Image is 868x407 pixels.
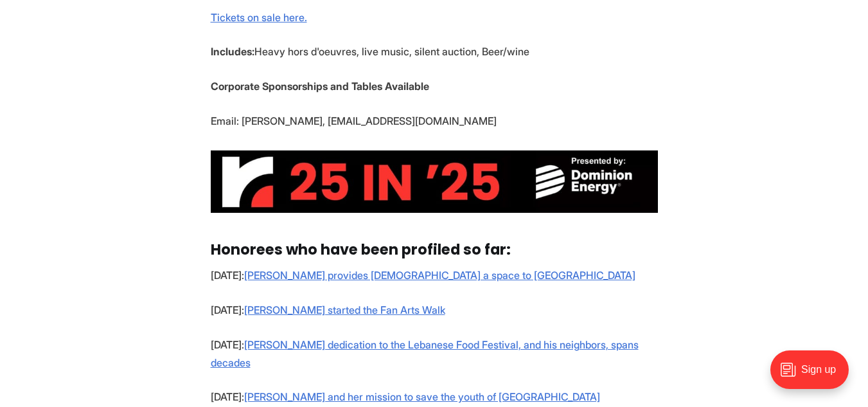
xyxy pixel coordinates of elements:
a: [PERSON_NAME] dedication to the Lebanese Food Festival, and his neighbors, spans decades [211,338,639,369]
p: Email: [PERSON_NAME], [EMAIL_ADDRESS][DOMAIN_NAME] [211,112,658,130]
strong: Corporate Sponsorships and Tables Available [211,80,429,93]
p: [DATE]: [211,336,658,372]
iframe: portal-trigger [759,344,868,407]
a: [PERSON_NAME] and her mission to save the youth of [GEOGRAPHIC_DATA] [244,390,600,403]
a: [PERSON_NAME] provides [DEMOGRAPHIC_DATA] a space to [GEOGRAPHIC_DATA] [244,269,635,282]
strong: Includes: [211,45,254,58]
a: Tickets on sale here. [211,11,307,24]
p: [DATE]: [211,266,658,284]
p: Heavy hors d'oeuvres, live music, silent auction, Beer/wine [211,42,658,60]
p: [DATE]: [211,388,658,406]
a: [PERSON_NAME] started the Fan Arts Walk [244,303,445,316]
p: [DATE]: [211,301,658,319]
h3: Honorees who have been profiled so far: [211,242,658,258]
